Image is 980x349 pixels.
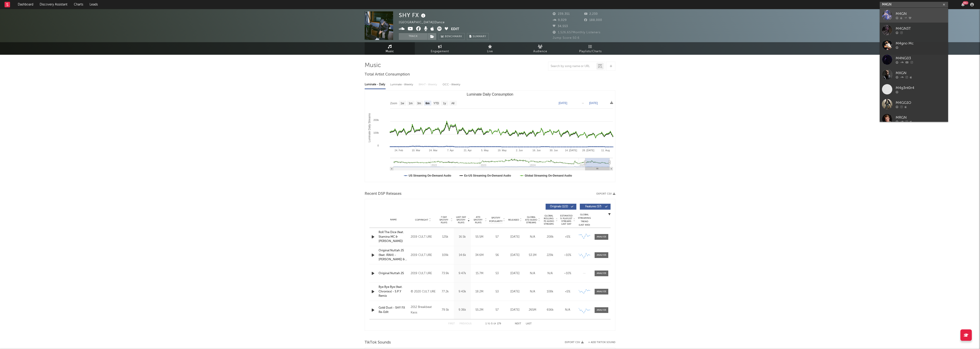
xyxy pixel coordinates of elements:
[365,340,391,345] span: TikTok Sounds
[542,289,558,294] div: 108k
[584,341,615,344] button: + Add TikTok Sound
[411,234,436,240] div: 2019 CULT.URE
[560,271,575,276] div: ~ 10 %
[507,289,523,294] div: [DATE]
[525,235,540,239] div: N/A
[411,305,436,315] div: 2012 Breakbeat Kaos
[880,82,948,97] a: M4g3nt0r4
[451,102,454,105] text: All
[438,253,453,258] div: 109k
[525,289,540,294] div: N/A
[411,289,436,294] div: © 2020 CULT.URE
[589,102,598,105] text: [DATE]
[880,37,948,52] a: M4gno Mc
[880,8,948,23] a: M4GN
[409,174,451,177] text: US Streaming On-Demand Audio
[896,70,946,76] div: MXGN
[565,341,584,344] button: Export CSV
[365,81,386,89] div: Luminate - Daily
[455,308,470,312] div: 9.36k
[455,253,470,258] div: 14.6k
[443,81,461,89] div: OCC - Weekly
[896,41,946,46] div: M4gno Mc
[507,253,523,258] div: [DATE]
[489,271,505,276] div: 53
[399,33,427,40] button: Track
[365,191,402,197] span: Recent DSP Releases
[417,102,421,105] text: 3m
[489,235,505,239] div: 57
[553,13,570,16] span: 239,351
[525,271,540,276] div: N/A
[553,31,601,34] span: 1,526,657 Monthly Listeners
[438,289,453,294] div: 77.2k
[560,214,573,225] span: Estimated % Playlist Streams Last Day
[896,26,946,31] div: M4GN3T
[399,11,427,19] div: SHY FX
[588,341,615,344] button: + Add TikTok Sound
[467,92,513,96] text: Luminate Daily Consumption
[455,235,470,239] div: 16.5k
[560,253,575,258] div: ~ 10 %
[487,323,490,325] span: to
[582,149,594,152] text: 28. [DATE]
[596,193,615,195] button: Export CSV
[542,271,558,276] div: N/A
[415,219,428,221] span: Copyright
[565,149,577,152] text: 14. [DATE]
[445,34,462,39] span: Benchmark
[880,67,948,82] a: MXGN
[379,285,408,298] a: Bye Bye Bye (feat. Chronixx) - S.P.Y Remix
[896,11,946,16] div: M4GN
[553,25,568,28] span: 34,553
[386,49,394,54] span: Music
[379,230,408,244] div: Roll The Dice (feat. Stamina MC & [PERSON_NAME])
[493,323,496,325] span: of
[880,97,948,112] a: M4GG1O
[542,308,558,312] div: 656k
[565,42,615,55] a: Playlists/Charts
[546,204,576,210] button: Originals(122)
[379,248,408,262] a: Original Nuttah 25 (feat. IRAH) - [PERSON_NAME] & Status Remix
[472,308,487,312] div: 55.2M
[584,19,602,22] span: 188,000
[896,115,946,120] div: MRGN
[560,235,575,239] div: <5%
[507,235,523,239] div: [DATE]
[472,253,487,258] div: 34.6M
[507,271,523,276] div: [DATE]
[365,42,415,55] a: Music
[411,253,436,258] div: 2019 CULT.URE
[431,49,449,54] span: Engagement
[489,308,505,312] div: 57
[489,216,503,223] span: Spotify Popularity
[464,149,472,152] text: 21. Apr
[465,42,515,55] a: Live
[525,174,572,177] text: Global Streaming On-Demand Audio
[379,306,408,315] a: Gold Dust - SHY FX Re-Edit
[455,289,470,294] div: 9.43k
[553,19,567,22] span: 9,029
[896,55,946,61] div: M4NG03
[489,289,505,294] div: 53
[365,72,410,77] span: Total Artist Consumption
[533,49,547,54] span: Audience
[542,214,555,225] span: Global Rolling 7D Audio Streams
[377,144,379,147] text: 0
[581,102,584,105] text: →
[559,102,567,105] text: [DATE]
[896,100,946,105] div: M4GG1O
[584,13,598,16] span: 2,230
[542,253,558,258] div: 229k
[373,131,379,134] text: 100k
[411,271,436,276] div: 2019 CULT.URE
[472,235,487,239] div: 55.5M
[448,323,455,325] button: First
[455,216,467,224] span: Last Day Spotify Plays
[961,3,965,6] button: 99+
[368,113,371,142] text: Luminate Daily Streams
[880,23,948,37] a: M4GN3T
